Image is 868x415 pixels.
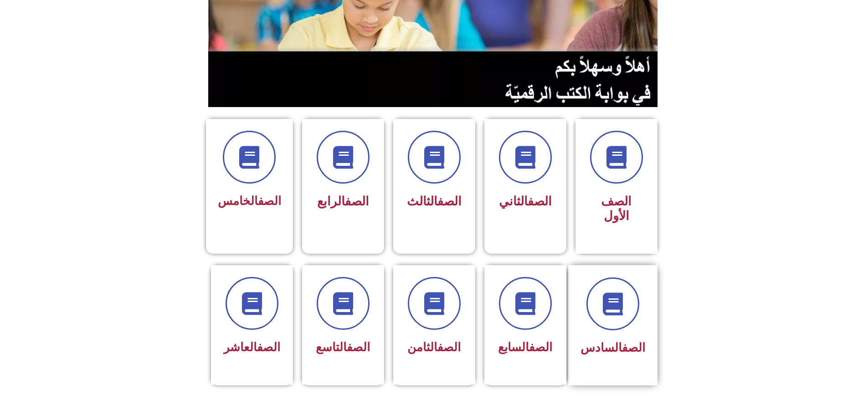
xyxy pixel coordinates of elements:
[316,340,370,354] span: التاسع
[407,340,461,354] span: الثامن
[437,340,461,354] a: الصف
[257,340,280,354] a: الصف
[224,340,280,354] span: العاشر
[528,194,552,209] a: الصف
[498,340,552,354] span: السابع
[622,341,645,354] a: الصف
[407,194,462,209] span: الثالث
[580,341,645,354] span: السادس
[345,194,369,209] a: الصف
[317,194,369,209] span: الرابع
[601,194,632,223] span: الصف الأول
[218,194,281,208] span: الخامس
[437,194,462,209] a: الصف
[347,340,370,354] a: الصف
[529,340,552,354] a: الصف
[499,194,552,209] span: الثاني
[258,194,281,208] a: الصف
